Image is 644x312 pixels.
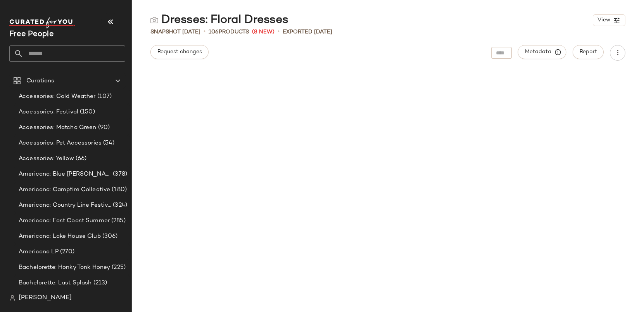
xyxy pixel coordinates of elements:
span: (90) [97,123,110,132]
span: Accessories: Yellow [19,154,74,163]
button: Report [573,45,604,59]
button: Request changes [150,45,209,59]
span: Americana: Country Line Festival [19,201,111,210]
div: Products [209,28,249,36]
span: (54) [102,139,115,148]
img: cfy_white_logo.C9jOOHJF.svg [9,17,75,28]
span: Accessories: Festival [19,108,78,117]
img: svg%3e [9,295,16,301]
img: svg%3e [150,16,158,24]
span: (180) [110,185,127,194]
span: Report [579,49,597,55]
span: (270) [59,248,75,256]
span: Metadata [525,49,560,56]
span: Request changes [157,49,202,55]
span: Americana: East Coast Summer [19,216,110,225]
span: (8 New) [252,28,275,36]
span: (107) [96,92,112,101]
span: Curations [26,77,54,85]
span: Accessories: Matcha Green [19,123,97,132]
span: (306) [101,232,118,241]
span: Americana: Lake House Club [19,232,101,241]
span: • [278,27,280,37]
span: Bachelorette: Honky Tonk Honey [19,263,110,272]
span: (285) [110,216,126,225]
button: Metadata [518,45,566,59]
button: View [593,14,625,26]
span: (150) [78,108,95,117]
span: Americana: Campfire Collective [19,185,110,194]
span: Accessories: Pet Accessories [19,139,102,148]
span: Current Company Name [9,30,54,38]
span: (225) [110,263,126,272]
span: (324) [111,201,127,210]
span: 106 [209,29,219,35]
span: [PERSON_NAME] [19,293,72,303]
p: Exported [DATE] [283,28,332,36]
span: Bachelorette: Last Splash [19,279,92,288]
span: (378) [111,170,127,179]
span: Americana: Blue [PERSON_NAME] Baby [19,170,111,179]
div: Dresses: Floral Dresses [150,12,288,28]
span: (66) [74,154,87,163]
span: Americana LP [19,248,59,256]
span: Snapshot [DATE] [150,28,200,36]
span: View [597,17,610,23]
span: Accessories: Cold Weather [19,92,96,101]
span: (213) [92,279,107,288]
span: • [204,27,205,37]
